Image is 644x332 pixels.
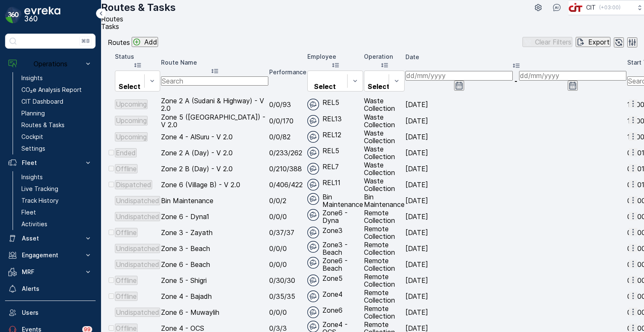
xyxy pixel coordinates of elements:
[307,257,319,269] img: svg%3e
[161,324,268,332] p: Zone 4 - OCS
[161,197,268,204] p: Bin Maintenance
[5,280,96,297] a: Alerts
[307,179,319,191] img: svg%3e
[307,209,363,224] div: Zone6 - Dyna
[364,161,405,176] p: Waste Collection
[161,308,268,316] p: Zone 6 - Muwaylih
[115,244,160,253] button: Undispatched
[115,260,160,269] button: Undispatched
[18,119,96,131] a: Routes & Tasks
[405,225,626,240] td: [DATE]
[405,145,626,160] td: [DATE]
[405,257,626,272] td: [DATE]
[22,268,79,276] p: MRF
[18,207,96,218] a: Fleet
[116,277,137,284] p: Offline
[22,251,79,259] p: Engagement
[364,52,405,61] p: Operation
[115,116,148,125] button: Upcoming
[18,107,96,119] a: Planning
[116,133,147,141] p: Upcoming
[269,324,306,332] p: 0/3/3
[18,183,96,195] a: Live Tracking
[21,74,43,82] p: Insights
[307,115,319,127] img: svg%3e
[307,290,319,302] img: svg%3e
[116,324,137,332] p: Offline
[21,133,43,141] p: Cockpit
[21,86,82,94] p: CO₂e Analysis Report
[22,308,92,317] p: Users
[22,60,79,68] p: Operations
[115,132,148,141] button: Upcoming
[269,245,306,252] p: 0/0/0
[364,305,405,320] p: Remote Collection
[116,229,137,236] p: Offline
[269,133,306,141] p: 0/0/82
[307,52,363,61] p: Employee
[307,257,363,272] div: Zone6 - Beach
[5,230,96,247] button: Asset
[161,97,268,112] p: Zone 2 A (Sudani & Highway) - V 2.0
[115,292,138,301] button: Offline
[364,145,405,160] p: Waste Collection
[307,179,363,191] div: REL11
[576,37,610,47] button: Export
[405,113,626,128] td: [DATE]
[21,185,58,193] p: Live Tracking
[405,53,626,61] p: Date
[307,163,363,175] div: REL7
[269,277,306,284] p: 0/30/30
[116,149,136,157] p: Ended
[405,97,626,112] td: [DATE]
[161,58,268,67] p: Route Name
[115,164,138,173] button: Offline
[5,7,22,24] img: logo
[269,117,306,125] p: 0/0/170
[307,209,319,221] img: svg%3e
[21,196,59,205] p: Track History
[269,261,306,268] p: 0/0/0
[108,39,130,46] p: Routes
[364,209,405,224] p: Remote Collection
[21,97,63,106] p: CIT Dashboard
[18,171,96,183] a: Insights
[161,113,268,128] p: Zone 5 ([GEOGRAPHIC_DATA]) - V 2.0
[364,97,405,112] p: Waste Collection
[116,100,147,108] p: Upcoming
[405,193,626,208] td: [DATE]
[161,149,268,157] p: Zone 2 A (Day) - V 2.0
[5,264,96,280] button: MRF
[132,37,158,47] button: Add
[364,225,405,240] p: Remote Collection
[307,274,363,286] div: Zone5
[101,1,176,14] p: Routes & Tasks
[364,273,405,288] p: Remote Collection
[161,133,268,141] p: Zone 4 - AlSuru - V 2.0
[405,209,626,224] td: [DATE]
[21,208,36,217] p: Fleet
[311,83,338,90] p: Select
[269,308,306,316] p: 0/0/0
[307,147,363,159] div: REL5
[115,228,138,237] button: Offline
[5,304,96,321] a: Users
[116,293,137,300] p: Offline
[18,96,96,107] a: CIT Dashboard
[307,306,363,318] div: Zone6
[269,101,306,108] p: 0/0/93
[405,177,626,192] td: [DATE]
[522,37,572,47] button: Clear Filters
[101,22,119,31] span: Tasks
[115,52,160,61] p: Status
[116,197,159,204] p: Undispatched
[405,129,626,144] td: [DATE]
[307,163,319,175] img: svg%3e
[269,149,306,157] p: 0/233/262
[21,220,47,228] p: Activities
[161,261,268,268] p: Zone 6 - Beach
[405,241,626,256] td: [DATE]
[588,38,610,46] p: Export
[599,4,621,11] p: ( +03:00 )
[269,181,306,188] p: 0/406/422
